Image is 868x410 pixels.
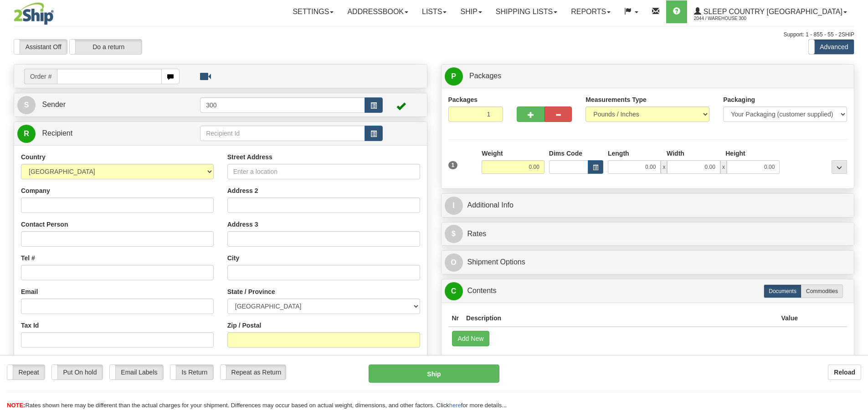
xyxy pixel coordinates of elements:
span: Sleep Country [GEOGRAPHIC_DATA] [701,8,842,15]
label: Packaging [723,95,755,104]
a: Shipping lists [489,0,564,23]
button: Ship [369,364,499,383]
label: Length [608,149,629,158]
a: P Packages [445,67,851,86]
input: Sender Id [200,97,365,113]
label: Company [21,186,50,195]
a: IAdditional Info [445,196,851,215]
a: Addressbook [340,0,415,23]
span: x [720,160,727,174]
label: City [227,253,239,263]
span: 2044 / Warehouse 300 [694,14,762,23]
label: Recipient Type [227,354,272,364]
label: State / Province [227,287,275,296]
label: Email Labels [110,365,163,380]
a: CContents [445,282,851,300]
label: Tel # [21,253,35,263]
th: Value [777,310,801,327]
th: Description [462,310,777,327]
label: Tax Id [21,321,39,330]
span: $ [445,225,463,243]
b: Reload [834,369,855,376]
img: logo2044.jpg [14,2,54,25]
label: Assistant Off [14,40,67,54]
span: Recipient [42,129,72,137]
span: I [445,197,463,215]
a: Reports [564,0,617,23]
label: Dims Code [549,149,582,158]
label: Weight [482,149,503,158]
th: Nr [448,310,463,327]
a: Settings [286,0,340,23]
label: Measurements Type [586,95,647,104]
a: Lists [415,0,453,23]
span: O [445,253,463,272]
span: 1 [448,161,458,169]
input: Enter a location [227,164,420,179]
label: Packages [448,95,478,104]
a: OShipment Options [445,253,851,272]
label: Save / Update in Address Book [330,354,420,373]
label: Zip / Postal [227,321,262,330]
label: Email [21,287,38,296]
label: Do a return [70,40,142,54]
label: Repeat as Return [221,365,286,380]
input: Recipient Id [200,126,365,141]
label: Documents [764,284,801,298]
label: Contact Person [21,220,68,229]
span: NOTE: [7,402,25,409]
span: Order # [24,69,57,84]
span: Packages [469,72,501,80]
span: S [17,96,36,114]
a: Ship [453,0,488,23]
span: x [661,160,667,174]
a: Sleep Country [GEOGRAPHIC_DATA] 2044 / Warehouse 300 [687,0,854,23]
button: Reload [828,364,861,380]
label: Commodities [801,284,843,298]
iframe: chat widget [847,158,867,251]
label: Put On hold [52,365,103,380]
label: Is Return [170,365,213,380]
div: ... [832,160,847,174]
label: Width [667,149,684,158]
a: here [449,402,461,409]
button: Add New [452,331,490,346]
label: Address 3 [227,220,258,229]
label: Address 2 [227,186,258,195]
label: Repeat [7,365,45,380]
label: Country [21,152,46,162]
a: S Sender [17,96,200,114]
label: Street Address [227,152,272,162]
a: R Recipient [17,124,180,143]
span: P [445,67,463,86]
label: Advanced [809,40,854,54]
span: R [17,125,36,143]
label: Height [725,149,745,158]
span: Sender [42,101,66,108]
div: Support: 1 - 855 - 55 - 2SHIP [14,31,854,39]
label: Residential [21,354,55,364]
a: $Rates [445,225,851,243]
span: C [445,282,463,300]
